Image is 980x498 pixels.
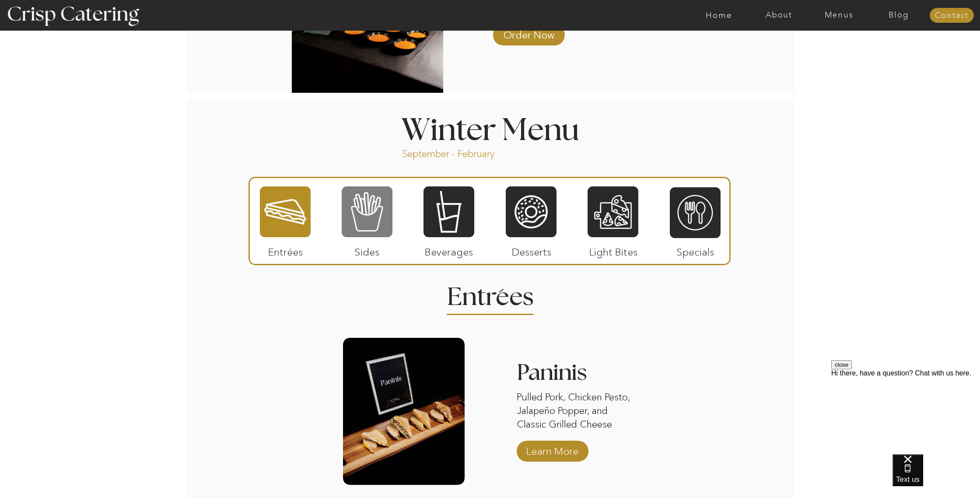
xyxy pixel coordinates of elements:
a: Menus [809,11,869,20]
iframe: podium webchat widget prompt [831,360,980,465]
h2: Entrees [447,285,533,302]
p: Desserts [502,237,560,263]
a: Learn More [523,436,581,462]
h3: Paninis [517,361,638,389]
p: Pulled Pork, Chicken Pesto, Jalapeño Popper, and Classic Grilled Cheese [517,391,638,433]
p: Entrées [256,237,315,263]
p: Beverages [420,237,478,263]
p: September - February [402,147,522,158]
p: Light Bites [584,237,642,263]
p: Sides [338,237,396,263]
a: Order Now [500,20,558,46]
h1: Winter Menu [368,116,612,141]
a: Home [689,11,749,20]
p: Specials [666,237,724,263]
a: Blog [869,11,929,20]
a: Contact [930,11,974,20]
iframe: podium webchat widget bubble [892,454,980,498]
a: About [749,11,809,20]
